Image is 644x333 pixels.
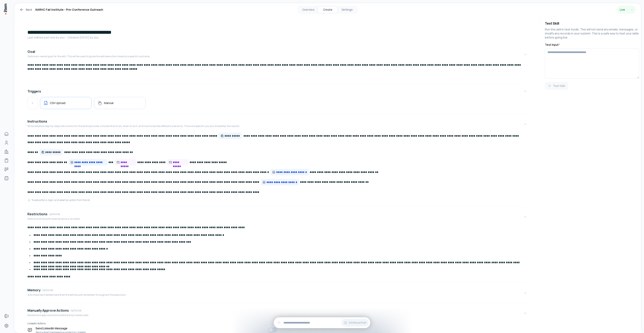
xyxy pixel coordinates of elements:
[27,116,527,133] button: InstructionsWrite detailed step-by-step instructions for the entire process. Include what to do, ...
[545,43,639,47] label: Test Input
[27,208,527,225] button: RestrictionsoptionalDefine what should never be done or avoided.
[27,86,527,97] button: Triggers
[2,174,10,182] a: Agents
[318,6,337,13] button: Create
[2,156,10,164] a: implementations
[27,293,126,297] p: Add important details here that the skill should remember throughout the execution.
[27,322,277,325] h6: LinkedIn Actions
[2,139,10,147] a: Contacts
[27,284,527,301] button: MemoryoptionalAdd important details here that the skill should remember throughout the execution.
[36,326,86,331] span: Send LinkedIn Message
[2,148,10,156] a: Companies
[545,21,639,26] h4: Test Skill
[274,317,370,328] div: Continue Chat
[27,35,527,40] p: Last edited: just now by you ・Created: [DATE] by you
[299,6,318,13] button: Overview
[27,63,527,82] div: GoalDefine an overall goal for the skill. This will be used to guide the skill execution towards ...
[2,130,10,138] a: Home
[27,288,41,292] h4: Memory
[50,101,65,105] h5: CSV Upload
[27,46,527,63] button: GoalDefine an overall goal for the skill. This will be used to guide the skill execution towards ...
[2,312,10,320] a: Forms
[70,308,81,312] span: optional
[27,125,240,128] p: Write detailed step-by-step instructions for the entire process. Include what to do, when to do i...
[27,119,47,124] h4: Instructions
[27,133,527,205] div: InstructionsWrite detailed step-by-step instructions for the entire process. Include what to do, ...
[349,321,366,324] span: Continue Chat
[337,6,357,13] button: Settings
[545,27,639,40] p: Run this skill in test mode. This will not send any emails, messages, or modify any records in yo...
[27,225,527,281] div: RestrictionsoptionalDefine what should never be done or avoided.
[2,165,10,173] a: deals
[341,319,369,327] button: Continue Chat
[3,3,7,15] img: Item Brain Logo
[27,199,90,202] div: To add actions, type / and select an action from the list.
[35,7,103,12] h1: NARHC Fall Institute - Pre-Conference Outreach
[42,288,53,292] span: optional
[27,308,69,313] h4: Manually Approve Actions
[27,217,80,221] p: Define what should never be done or avoided.
[49,212,60,216] span: optional
[19,7,32,12] a: Back
[27,314,89,317] p: Review and approve actions before they're executed.
[2,322,10,330] a: Settings
[27,89,41,94] h4: Triggers
[27,97,527,112] div: Triggers
[27,305,527,322] button: Manually Approve ActionsoptionalReview and approve actions before they're executed.
[27,49,35,54] h4: Goal
[104,101,113,105] h5: Manual
[27,212,47,216] h4: Restrictions
[27,55,150,58] p: Define an overall goal for the skill. This will be used to guide the skill execution towards a sp...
